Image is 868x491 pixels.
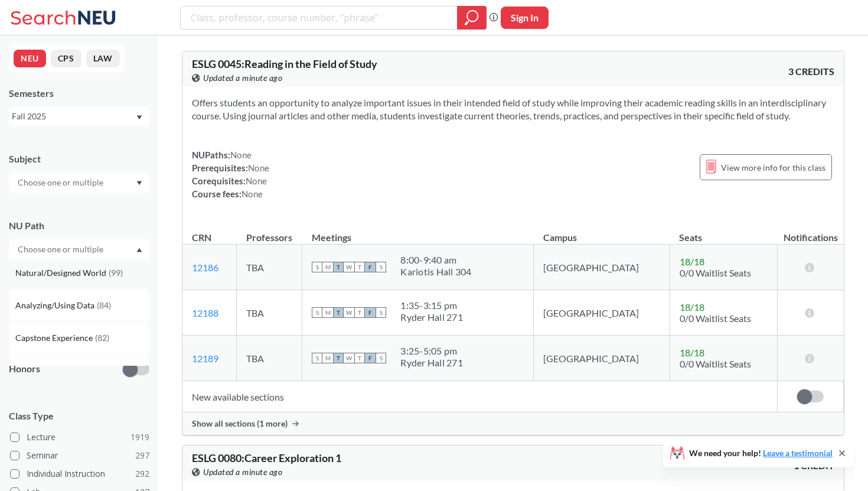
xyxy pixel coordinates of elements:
div: NUPaths: Prerequisites: Corequisites: Course fees: [192,148,269,200]
button: Sign In [501,6,549,29]
td: New available sections [182,381,778,412]
div: Dropdown arrowWriting Intensive(182)Societies/Institutions(141)Interpreting Culture(124)Differenc... [9,239,149,259]
th: Professors [237,219,302,245]
span: M [322,262,333,272]
div: 3:25 - 5:05 pm [400,345,463,357]
span: M [322,353,333,363]
div: Ryder Hall 271 [400,357,463,369]
th: Meetings [302,219,534,245]
span: None [242,188,263,199]
div: Fall 2025 [12,110,135,123]
span: S [312,262,322,272]
span: Updated a minute ago [203,71,282,84]
input: Choose one or multiple [12,175,111,190]
span: W [344,307,354,318]
div: NU Path [9,219,149,232]
button: NEU [14,50,46,67]
span: None [248,162,269,173]
a: 12186 [192,262,218,273]
span: T [333,353,344,363]
label: Individual Instruction [10,466,149,482]
div: Dropdown arrow [9,173,149,193]
svg: magnifying glass [465,9,479,26]
td: TBA [237,290,302,336]
span: ( 64 ) [83,365,97,375]
div: Subject [9,152,149,165]
span: None [246,175,267,186]
svg: Dropdown arrow [136,181,142,186]
span: M [322,307,333,318]
div: Ryder Hall 271 [400,311,463,323]
div: Kariotis Hall 304 [400,266,471,278]
span: S [376,353,386,363]
td: [GEOGRAPHIC_DATA] [534,245,670,290]
p: Honors [9,362,40,376]
div: magnifying glass [457,6,487,30]
span: ESLG 0045 : Reading in the Field of Study [192,57,377,70]
span: Class Type [9,409,149,422]
span: Analyzing/Using Data [15,299,97,312]
span: S [376,262,386,272]
span: 0/0 Waitlist Seats [680,313,751,324]
span: 18 / 18 [680,347,704,358]
div: CRN [192,231,211,244]
div: 1:35 - 3:15 pm [400,300,463,311]
td: TBA [237,336,302,381]
th: Seats [670,219,777,245]
svg: Dropdown arrow [136,248,142,252]
button: CPS [51,50,81,67]
span: 3 CREDITS [788,65,834,78]
div: 8:00 - 9:40 am [400,254,471,266]
input: Class, professor, course number, "phrase" [190,8,449,28]
span: F [365,307,376,318]
th: Campus [534,219,670,245]
span: Capstone Experience [15,331,95,344]
span: F [365,262,376,272]
td: TBA [237,245,302,290]
span: S [376,307,386,318]
span: 1919 [130,431,149,444]
span: W [344,262,354,272]
span: T [354,353,365,363]
span: 297 [135,449,149,462]
span: 292 [135,467,149,480]
span: 0/0 Waitlist Seats [680,267,751,278]
span: Ethical Reasoning [15,364,83,377]
label: Seminar [10,448,149,463]
span: T [354,262,365,272]
span: We need your help! [689,449,833,457]
div: Fall 2025Dropdown arrow [9,107,149,126]
label: Lecture [10,430,149,445]
span: 18 / 18 [680,256,704,267]
span: F [365,353,376,363]
span: Updated a minute ago [203,466,282,479]
span: ( 84 ) [97,300,111,310]
button: LAW [86,50,120,67]
span: 0/0 Waitlist Seats [680,358,751,369]
span: Natural/Designed World [15,266,109,279]
a: Leave a testimonial [763,448,833,458]
span: ( 99 ) [109,268,123,278]
span: 18 / 18 [680,301,704,313]
div: Semesters [9,87,149,100]
span: View more info for this class [721,160,825,175]
svg: Dropdown arrow [136,115,142,120]
span: W [344,353,354,363]
span: S [312,307,322,318]
span: T [354,307,365,318]
span: T [333,262,344,272]
input: Choose one or multiple [12,242,111,256]
a: 12188 [192,307,218,318]
td: [GEOGRAPHIC_DATA] [534,336,670,381]
span: ESLG 0080 : Career Exploration 1 [192,451,341,464]
span: T [333,307,344,318]
span: ( 82 ) [95,333,109,343]
a: 12189 [192,353,218,364]
td: [GEOGRAPHIC_DATA] [534,290,670,336]
span: None [230,149,252,160]
section: Offers students an opportunity to analyze important issues in their intended field of study while... [192,96,834,122]
div: Show all sections (1 more) [182,412,844,435]
span: Show all sections (1 more) [192,418,288,429]
span: S [312,353,322,363]
th: Notifications [778,219,844,245]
